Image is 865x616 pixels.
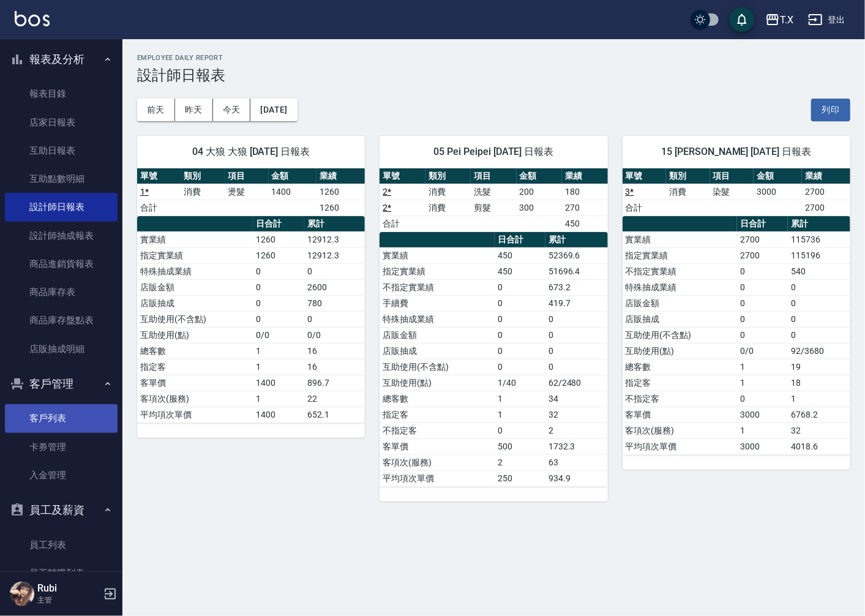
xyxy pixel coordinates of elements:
td: 店販抽成 [137,295,253,311]
td: 6768.2 [788,407,850,423]
button: 前天 [137,99,175,121]
td: 2 [495,454,545,470]
td: 特殊抽成業績 [380,311,495,327]
a: 店家日報表 [5,108,118,137]
td: 0 [253,295,304,311]
td: 652.1 [304,407,365,423]
td: 客單價 [137,375,253,391]
button: 昨天 [175,99,213,121]
td: 0 [788,327,850,343]
td: 互助使用(不含點) [380,359,495,375]
td: 1 [495,391,545,407]
td: 2700 [737,231,788,247]
td: 1 [495,407,545,423]
td: 780 [304,295,365,311]
th: 日合計 [495,232,545,248]
td: 消費 [666,184,710,200]
th: 單號 [623,168,667,184]
td: 1260 [253,231,304,247]
td: 0/0 [737,343,788,359]
td: 店販金額 [623,295,738,311]
td: 34 [545,391,608,407]
td: 32 [545,407,608,423]
td: 店販抽成 [380,343,495,359]
a: 商品庫存表 [5,278,118,306]
td: 1260 [253,247,304,263]
td: 1400 [253,407,304,423]
td: 客單價 [623,407,738,423]
th: 金額 [517,168,562,184]
td: 1732.3 [545,438,608,454]
a: 員工列表 [5,531,118,559]
a: 互助點數明細 [5,165,118,193]
img: Logo [15,11,50,26]
td: 1400 [269,184,317,200]
span: 05 Pei Peipei [DATE] 日報表 [394,146,593,158]
td: 2700 [802,200,850,216]
td: 1/40 [495,375,545,391]
td: 店販抽成 [623,311,738,327]
td: 3000 [737,438,788,454]
p: 主管 [37,595,100,606]
td: 不指定實業績 [380,279,495,295]
button: [DATE] [250,99,297,121]
td: 19 [788,359,850,375]
table: a dense table [623,168,850,216]
th: 單號 [380,168,425,184]
td: 270 [562,200,608,216]
td: 2700 [802,184,850,200]
td: 32 [788,423,850,438]
td: 實業績 [623,231,738,247]
td: 指定實業績 [623,247,738,263]
button: 登出 [803,9,850,31]
td: 0 [737,279,788,295]
td: 0 [737,327,788,343]
button: 列印 [811,99,850,121]
a: 卡券管理 [5,433,118,461]
td: 店販金額 [380,327,495,343]
td: 92/3680 [788,343,850,359]
td: 0 [304,311,365,327]
th: 金額 [269,168,317,184]
td: 896.7 [304,375,365,391]
th: 類別 [425,168,471,184]
th: 業績 [802,168,850,184]
td: 不指定客 [623,391,738,407]
td: 特殊抽成業績 [623,279,738,295]
table: a dense table [380,168,607,232]
th: 金額 [754,168,802,184]
button: save [730,7,754,32]
span: 15 [PERSON_NAME] [DATE] 日報表 [637,146,836,158]
td: 0 [495,295,545,311]
td: 3000 [754,184,802,200]
td: 540 [788,263,850,279]
td: 51696.4 [545,263,608,279]
td: 合計 [623,200,667,216]
td: 合計 [137,200,181,216]
td: 指定實業績 [137,247,253,263]
td: 12912.3 [304,247,365,263]
th: 類別 [181,168,225,184]
td: 0 [788,311,850,327]
a: 入金管理 [5,461,118,489]
td: 22 [304,391,365,407]
td: 指定客 [623,375,738,391]
td: 1400 [253,375,304,391]
td: 0 [737,391,788,407]
td: 0 [788,295,850,311]
td: 1 [253,359,304,375]
td: 1 [253,343,304,359]
td: 不指定實業績 [623,263,738,279]
td: 12912.3 [304,231,365,247]
table: a dense table [137,168,365,216]
td: 1 [737,423,788,438]
td: 洗髮 [471,184,516,200]
th: 單號 [137,168,181,184]
td: 0 [495,359,545,375]
th: 項目 [710,168,754,184]
td: 0 [545,327,608,343]
td: 4018.6 [788,438,850,454]
td: 0 [495,423,545,438]
td: 總客數 [623,359,738,375]
td: 燙髮 [225,184,269,200]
